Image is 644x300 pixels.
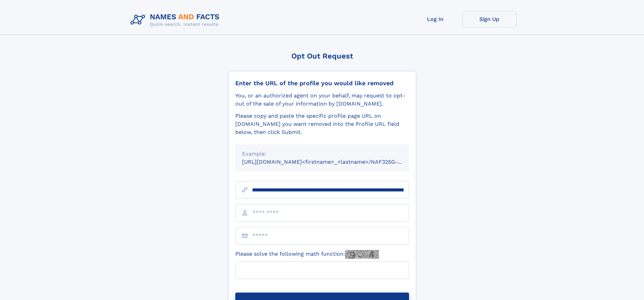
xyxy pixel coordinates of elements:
[235,79,409,87] div: Enter the URL of the profile you would like removed
[235,250,379,259] label: Please solve the following math function:
[228,52,416,60] div: Opt Out Request
[408,11,462,27] a: Log In
[235,92,409,108] div: You, or an authorized agent on your behalf, may request to opt-out of the sale of your informatio...
[242,159,422,165] small: [URL][DOMAIN_NAME]<firstname>_<lastname>/NAF325G-xxxxxxxx
[235,112,409,136] div: Please copy and paste the specific profile page URL on [DOMAIN_NAME] you want removed into the Pr...
[128,11,225,29] img: Logo Names and Facts
[462,11,517,27] a: Sign Up
[242,150,402,158] div: Example:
